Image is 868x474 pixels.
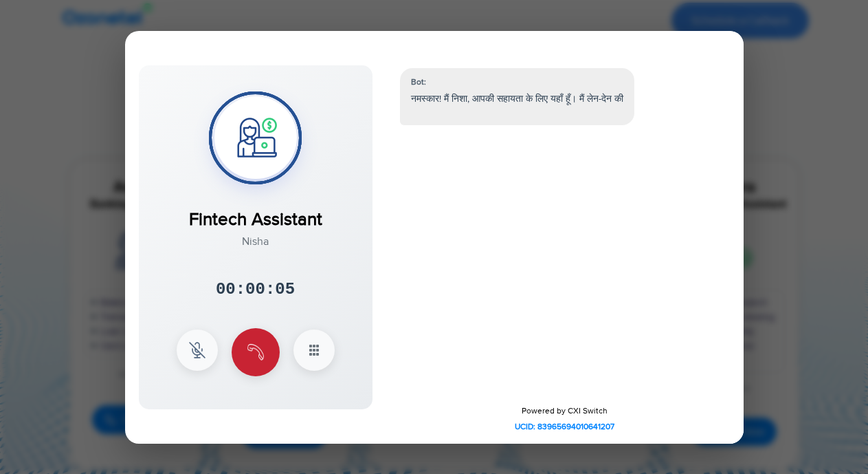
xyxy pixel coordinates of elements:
[411,76,623,89] div: Bot:
[189,233,322,250] div: Nisha
[189,193,322,233] div: Fintech Assistant
[189,342,205,358] img: mute Icon
[216,277,295,302] div: 00:00:05
[397,421,733,433] div: UCID: 83965694010641207
[247,344,264,360] img: end Icon
[411,91,623,106] p: नमस्कार! मैं निशा, आपकी सहायता के लिए यहाँ हूँ। मैं लेन-देन की
[386,395,744,444] div: Powered by CXI Switch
